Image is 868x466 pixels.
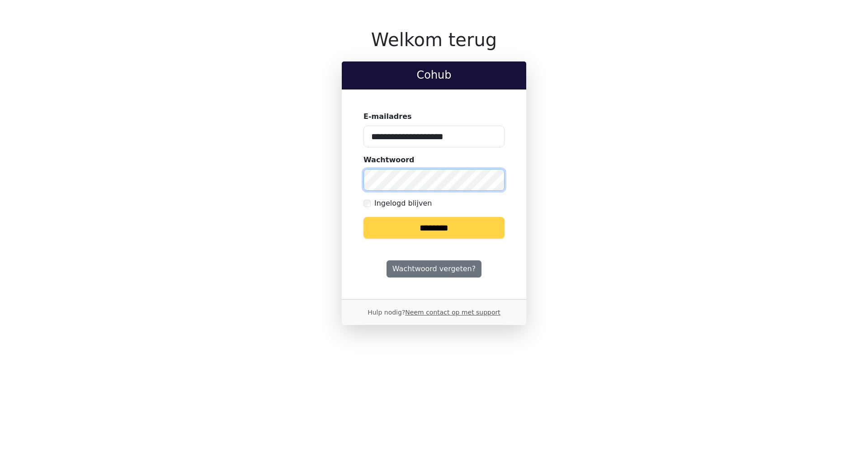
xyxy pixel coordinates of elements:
[374,198,432,209] label: Ingelogd blijven
[368,309,500,316] small: Hulp nodig?
[387,260,481,278] a: Wachtwoord vergeten?
[342,29,526,51] h1: Welkom terug
[363,155,415,165] label: Wachtwoord
[349,69,519,82] h2: Cohub
[363,111,412,122] label: E-mailadres
[405,309,500,316] a: Neem contact op met support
